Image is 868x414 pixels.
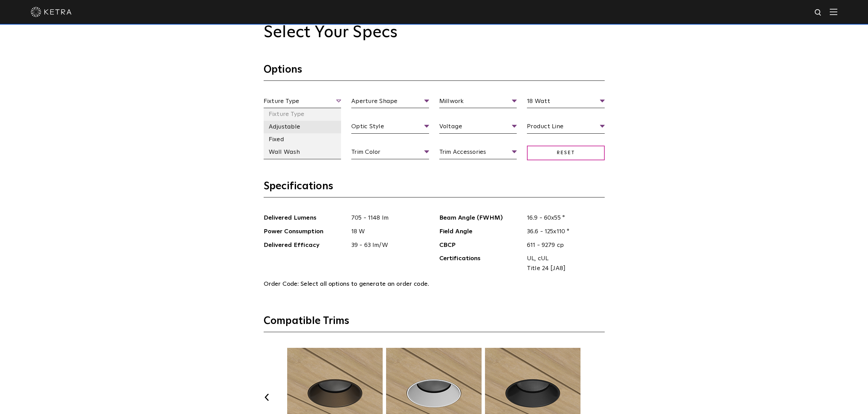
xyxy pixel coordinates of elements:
[264,213,347,223] span: Delivered Lumens
[439,254,522,273] span: Certifications
[264,281,299,287] span: Order Code:
[439,147,517,159] span: Trim Accessories
[300,281,429,287] span: Select all options to generate an order code.
[522,240,605,250] span: 611 - 9279 cp
[264,314,605,332] h3: Compatible Trims
[346,213,429,223] span: 705 - 1148 lm
[264,227,347,237] span: Power Consumption
[527,122,605,134] span: Product Line
[522,213,605,223] span: 16.9 - 60x55 °
[264,108,341,121] li: Fixture Type
[527,146,605,160] span: Reset
[527,254,600,264] span: UL, cUL
[439,213,522,223] span: Beam Angle (FWHM)
[439,227,522,237] span: Field Angle
[264,121,341,133] li: Adjustable
[346,227,429,237] span: 18 W
[264,63,605,81] h3: Options
[264,23,605,43] h2: Select Your Specs
[522,227,605,237] span: 36.6 - 125x110 °
[351,122,429,134] span: Optic Style
[814,9,823,17] img: search icon
[830,9,837,15] img: Hamburger%20Nav.svg
[527,97,605,108] span: 18 Watt
[527,264,600,273] span: Title 24 [JA8]
[264,394,270,401] button: Previous
[439,240,522,250] span: CBCP
[439,97,517,108] span: Millwork
[439,122,517,134] span: Voltage
[264,240,347,250] span: Delivered Efficacy
[264,146,341,159] li: Wall Wash
[31,7,72,17] img: ketra-logo-2019-white
[346,240,429,250] span: 39 - 63 lm/W
[351,97,429,108] span: Aperture Shape
[264,133,341,146] li: Fixed
[351,147,429,159] span: Trim Color
[264,180,605,197] h3: Specifications
[264,97,341,108] span: Fixture Type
